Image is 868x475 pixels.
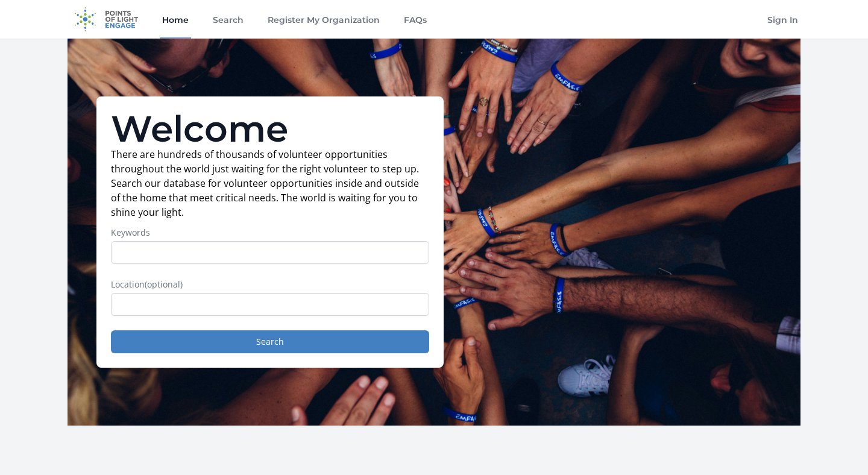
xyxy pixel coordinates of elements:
h1: Welcome [111,111,429,147]
p: There are hundreds of thousands of volunteer opportunities throughout the world just waiting for ... [111,147,429,219]
span: (optional) [145,278,183,290]
label: Keywords [111,227,429,239]
button: Search [111,330,429,353]
label: Location [111,278,429,291]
